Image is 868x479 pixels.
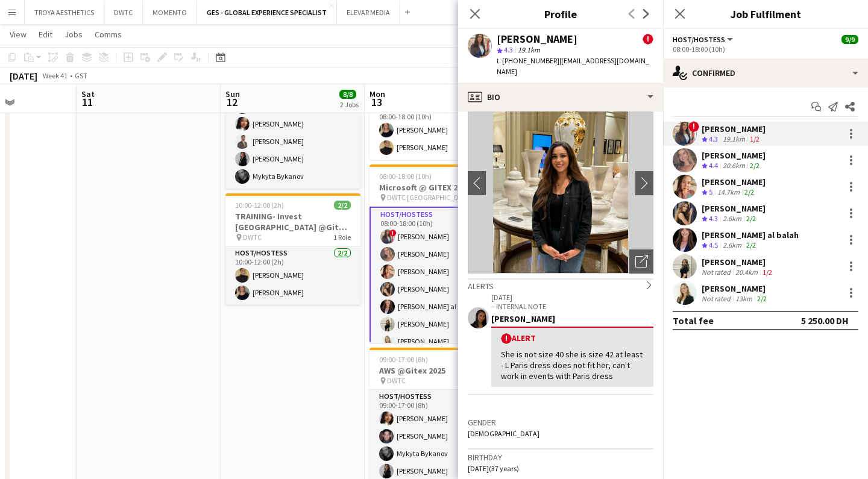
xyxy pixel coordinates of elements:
[370,365,505,376] h3: AWS @Gitex 2025
[225,246,360,305] app-card-role: Host/Hostess2/210:00-12:00 (2h)[PERSON_NAME][PERSON_NAME]
[90,27,127,42] a: Comms
[673,45,858,54] div: 08:00-18:00 (10h)
[497,56,649,76] span: | [EMAIL_ADDRESS][DOMAIN_NAME]
[468,464,519,473] span: [DATE] (37 years)
[368,95,385,109] span: 13
[702,230,799,240] div: [PERSON_NAME] al balah
[497,56,559,65] span: t. [PHONE_NUMBER]
[339,90,356,99] span: 8/8
[491,293,653,302] p: [DATE]
[60,27,87,42] a: Jobs
[468,278,653,292] div: Alerts
[337,1,400,24] button: ELEVAR MEDIA
[468,93,653,274] img: Crew avatar or photo
[515,45,542,54] span: 19.1km
[468,452,653,463] h3: Birthday
[702,177,766,187] div: [PERSON_NAME]
[663,6,868,22] h3: Job Fulfilment
[468,429,539,438] span: [DEMOGRAPHIC_DATA]
[673,35,725,44] span: Host/Hostess
[673,315,714,327] div: Total fee
[702,124,766,134] div: [PERSON_NAME]
[104,1,143,24] button: DWTC
[746,214,756,223] app-skills-label: 2/2
[709,134,718,143] span: 4.3
[841,35,858,44] span: 9/9
[763,268,772,277] app-skills-label: 1/2
[39,29,52,40] span: Edit
[80,95,95,109] span: 11
[10,70,37,82] div: [DATE]
[733,294,755,303] div: 13km
[225,211,360,233] h3: TRAINING- Invest [GEOGRAPHIC_DATA] @Gitex 2025
[334,201,351,210] span: 2/2
[10,29,27,40] span: View
[715,187,742,198] div: 14.7km
[501,333,512,344] span: !
[389,230,397,237] span: !
[75,71,87,80] div: GST
[379,172,432,181] span: 08:00-18:00 (10h)
[702,294,733,303] div: Not rated
[81,89,95,99] span: Sat
[702,203,766,214] div: [PERSON_NAME]
[702,150,766,161] div: [PERSON_NAME]
[709,214,718,223] span: 4.3
[501,333,644,344] div: Alert
[64,29,83,40] span: Jobs
[387,376,406,385] span: DWTC
[702,283,769,294] div: [PERSON_NAME]
[673,35,735,44] button: Host/Hostess
[370,101,505,160] app-card-role: Host/Hostess2/208:00-18:00 (10h)[PERSON_NAME][PERSON_NAME]
[468,417,653,428] h3: Gender
[709,187,712,196] span: 5
[34,27,57,42] a: Edit
[504,45,513,54] span: 4.3
[379,355,428,364] span: 09:00-17:00 (8h)
[458,83,663,111] div: Bio
[225,60,360,189] app-card-role: Host/Hostess6/610:00-12:00 (2h)[PERSON_NAME][PERSON_NAME][PERSON_NAME][PERSON_NAME][PERSON_NAME]M...
[370,89,385,99] span: Mon
[197,1,337,24] button: GES - GLOBAL EXPERIENCE SPECIALIST
[491,302,653,311] p: – INTERNAL NOTE
[750,134,759,143] app-skills-label: 1/2
[491,313,653,324] div: [PERSON_NAME]
[643,34,653,45] span: !
[688,121,699,132] span: !
[497,34,577,45] div: [PERSON_NAME]
[501,349,644,382] div: She is not size 40 she is size 42 at least - L Paris dress does not fit her, can't work in events...
[629,249,653,274] div: Open photos pop-in
[744,187,754,196] app-skills-label: 2/2
[340,100,359,109] div: 2 Jobs
[387,193,473,202] span: DWTC [GEOGRAPHIC_DATA]
[663,58,868,87] div: Confirmed
[235,201,284,210] span: 10:00-12:00 (2h)
[720,240,744,251] div: 2.6km
[143,1,197,24] button: MOMENTO
[458,6,663,22] h3: Profile
[702,257,775,268] div: [PERSON_NAME]
[709,240,718,249] span: 4.5
[370,164,505,343] app-job-card: 08:00-18:00 (10h)9/9Microsoft @ GITEX 2025 DWTC [GEOGRAPHIC_DATA]3 RolesHost/Hostess7/708:00-18:0...
[709,161,718,170] span: 4.4
[5,27,31,42] a: View
[702,268,733,277] div: Not rated
[720,161,747,171] div: 20.6km
[757,294,767,303] app-skills-label: 2/2
[746,240,756,249] app-skills-label: 2/2
[25,1,104,24] button: TROYA AESTHETICS
[801,315,849,327] div: 5 250.00 DH
[333,233,351,242] span: 1 Role
[720,214,744,224] div: 2.6km
[95,29,122,40] span: Comms
[733,268,760,277] div: 20.4km
[40,71,70,80] span: Week 41
[225,89,240,99] span: Sun
[750,161,759,170] app-skills-label: 2/2
[225,193,360,305] app-job-card: 10:00-12:00 (2h)2/2TRAINING- Invest [GEOGRAPHIC_DATA] @Gitex 2025 DWTC1 RoleHost/Hostess2/210:00-...
[720,134,747,145] div: 19.1km
[370,182,505,193] h3: Microsoft @ GITEX 2025
[370,207,505,355] app-card-role: Host/Hostess7/708:00-18:00 (10h)![PERSON_NAME][PERSON_NAME][PERSON_NAME][PERSON_NAME][PERSON_NAME...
